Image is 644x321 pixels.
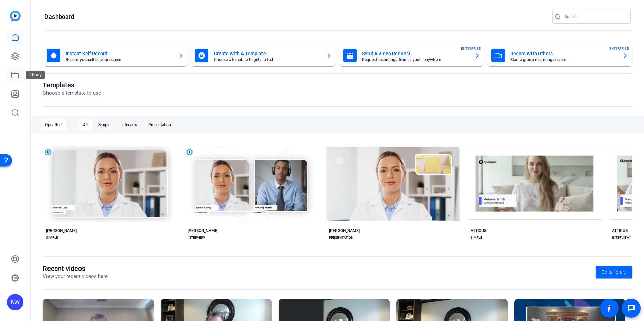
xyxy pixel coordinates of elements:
div: SIMPLE [46,235,58,240]
div: ATTICUS [471,228,486,234]
div: INTERVIEW [188,235,205,240]
button: Send A Video RequestRequest recordings from anyone, anywhereENTERPRISE [339,45,484,66]
div: ATTICUS [612,228,628,234]
span: ENTERPRISE [461,46,481,51]
h1: Templates [43,81,101,89]
div: PRESENTATION [329,235,353,240]
div: Presentation [144,119,175,130]
div: [PERSON_NAME] [188,228,218,234]
div: [PERSON_NAME] [46,228,77,234]
mat-card-title: Send A Video Request [362,49,469,58]
input: Search [565,13,625,21]
img: blue-gradient.svg [10,11,21,21]
button: Record With OthersStart a group recording sessionENTERPRISE [487,45,632,66]
mat-card-subtitle: Request recordings from anyone, anywhere [362,58,469,62]
button: Create With A TemplateChoose a template to get started [191,45,336,66]
h1: Recent videos [43,264,108,273]
mat-icon: accessibility [605,304,613,312]
mat-card-title: Instant Self Record [66,49,173,58]
a: Go to library [596,266,632,278]
mat-card-subtitle: Choose a template to get started [214,58,321,62]
div: Simple [94,119,115,130]
div: SIMPLE [471,235,482,240]
div: INTERVIEW [612,235,630,240]
div: Interview [117,119,141,130]
mat-icon: message [627,304,635,312]
p: Choose a template to use [43,89,101,97]
button: Instant Self RecordRecord yourself or your screen [43,45,188,66]
div: All [79,119,92,130]
div: OpenReel [41,119,66,130]
p: View your recent videos here [43,273,108,280]
div: KW [7,294,23,310]
span: Go to library [601,269,627,276]
span: ENTERPRISE [609,46,629,51]
div: [PERSON_NAME] [329,228,360,234]
mat-card-title: Create With A Template [214,49,321,58]
mat-card-subtitle: Record yourself or your screen [66,58,173,62]
mat-card-title: Record With Others [510,49,617,58]
h1: Dashboard [44,13,74,21]
mat-card-subtitle: Start a group recording session [510,58,617,62]
div: Library [26,71,45,79]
